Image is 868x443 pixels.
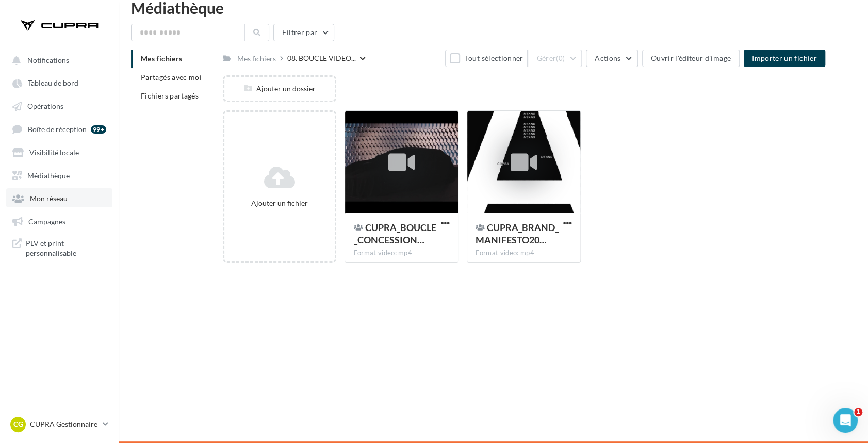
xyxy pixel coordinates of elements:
[595,54,620,62] span: Actions
[91,125,106,134] div: 99+
[13,419,23,430] span: CG
[586,50,637,67] button: Actions
[30,419,99,430] p: CUPRA Gestionnaire
[26,238,106,258] span: PLV et print personnalisable
[28,217,65,225] span: Campagnes
[6,119,112,138] a: Boîte de réception 99+
[273,24,334,41] button: Filtrer par
[6,96,112,115] a: Opérations
[27,171,70,179] span: Médiathèque
[6,211,112,230] a: Campagnes
[30,194,68,203] span: Mon réseau
[224,84,335,94] div: Ajouter un dossier
[287,53,356,63] span: 08. BOUCLE VIDEO...
[642,50,740,67] button: Ouvrir l'éditeur d'image
[353,249,450,258] div: Format video: mp4
[6,73,112,92] a: Tableau de bord
[28,125,87,134] span: Boîte de réception
[476,222,559,245] span: CUPRA_BRAND_MANIFESTO2025_1min17s_ST_250811
[744,50,825,67] button: Importer un fichier
[476,249,572,258] div: Format video: mp4
[6,166,112,184] a: Médiathèque
[237,54,276,64] div: Mes fichiers
[6,234,112,262] a: PLV et print personnalisable
[752,54,817,62] span: Importer un fichier
[141,54,182,63] span: Mes fichiers
[353,222,436,245] span: CUPRA_BOUCLE_CONCESSION_AOUT2025_250811_NEW
[833,408,858,433] iframe: Intercom live chat
[556,54,565,62] span: (0)
[6,51,108,69] button: Notifications
[6,142,112,161] a: Visibilité locale
[445,50,528,67] button: Tout sélectionner
[29,148,79,157] span: Visibilité locale
[141,73,202,81] span: Partagés avec moi
[228,198,331,208] div: Ajouter un fichier
[141,91,199,100] span: Fichiers partagés
[27,56,69,64] span: Notifications
[8,415,110,434] a: CG CUPRA Gestionnaire
[6,188,112,207] a: Mon réseau
[528,50,582,67] button: Gérer(0)
[854,408,862,416] span: 1
[27,102,63,110] span: Opérations
[28,79,78,88] span: Tableau de bord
